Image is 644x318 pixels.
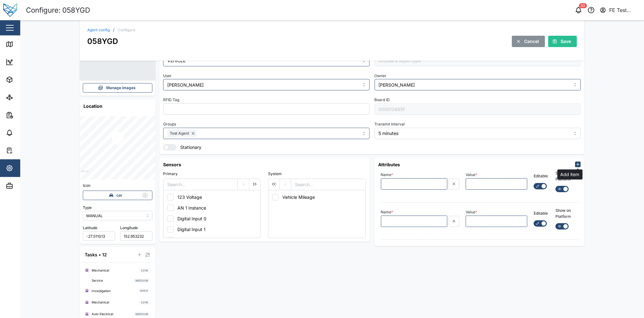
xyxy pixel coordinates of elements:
[163,122,176,126] label: Groups
[165,192,257,203] button: 123 Voltage
[163,79,370,90] input: Choose a user
[16,112,38,119] div: Reports
[113,28,114,32] div: /
[610,6,639,14] div: FE Test Admin
[466,210,477,214] label: Value
[375,122,405,126] label: Transmit Interval
[92,289,111,294] div: Investigation
[80,116,156,180] canvas: Map
[140,289,148,293] span: HIGH
[176,144,201,150] label: Stationary
[466,173,477,177] label: Value
[375,74,387,78] label: Owner
[92,268,109,273] div: Mechanical
[16,182,35,189] div: Admin
[599,6,639,15] button: FE Test Admin
[16,147,34,154] div: Tasks
[92,278,103,283] div: Service
[378,161,400,168] h6: Attributes
[16,58,45,65] div: Dashboard
[555,208,578,219] div: Show on Platform
[165,213,257,224] button: Digital Input 0
[163,161,366,168] h6: Sensors
[80,99,156,113] h6: Location
[87,35,118,47] div: 058YGD
[83,83,152,93] button: Manage images
[534,173,548,179] div: Editable
[110,131,125,148] div: Map marker
[170,131,189,137] span: Test Agent
[555,170,578,182] div: Show on Platform
[381,210,394,214] label: Name
[163,179,237,190] input: Search...
[163,171,261,177] div: Primary
[375,98,390,102] label: Board ID
[85,299,150,307] a: MechanicalLOW
[165,235,257,246] button: Digital Input 2
[375,79,581,90] input: Choose an owner
[548,36,577,47] button: Save
[3,3,17,17] img: Main Logo
[381,173,394,177] label: Name
[16,94,32,101] div: Sites
[136,312,148,316] span: MEDIUM
[16,129,36,136] div: Alarms
[118,28,135,32] div: Configure
[136,278,148,283] span: MEDIUM
[85,287,150,295] a: InvestigationHIGH
[82,170,89,178] a: Mapbox logo
[85,278,150,283] a: ServiceMEDIUM
[83,183,152,189] div: Icon
[141,300,148,305] span: LOW
[534,211,548,217] div: Editable
[524,36,539,47] span: Cancel
[92,300,109,305] div: Mechanical
[120,225,138,231] label: Longitude
[106,83,136,92] span: Manage images
[83,205,92,211] label: Type
[268,171,365,177] div: System
[141,268,148,273] span: LOW
[83,191,152,200] button: car
[165,203,257,213] button: AN 1 Instance
[561,36,571,47] span: Save
[165,224,257,235] button: Digital Input 1
[16,165,39,172] div: Settings
[163,98,179,102] label: RFID Tag
[116,191,122,200] span: car
[291,179,365,190] input: Search...
[83,225,97,231] label: Latitude
[85,266,150,274] a: MechanicalLOW
[92,312,113,317] div: Auto Electrical
[163,74,172,78] label: User
[141,191,150,200] button: Remove Icon
[579,3,587,8] div: 50
[26,5,90,16] div: Configure: 058YGD
[16,76,36,83] div: Assets
[270,192,362,203] button: Vehicle Mileage
[512,36,545,47] button: Cancel
[16,41,31,48] div: Map
[87,28,110,32] a: Agent config
[85,251,107,258] div: Tasks • 12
